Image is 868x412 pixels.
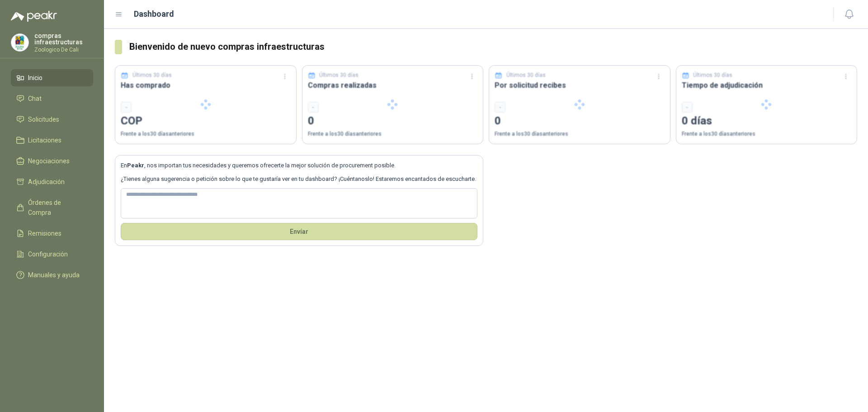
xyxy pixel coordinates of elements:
img: Logo peakr [11,11,57,22]
a: Solicitudes [11,111,93,128]
a: Remisiones [11,225,93,242]
h1: Dashboard [134,8,174,20]
a: Chat [11,90,93,107]
a: Órdenes de Compra [11,194,93,221]
h3: Bienvenido de nuevo compras infraestructuras [129,40,857,54]
p: compras infraestructuras [34,33,93,45]
span: Solicitudes [28,114,59,124]
span: Negociaciones [28,156,70,166]
span: Remisiones [28,228,61,238]
button: Envíar [121,223,477,240]
span: Inicio [28,73,42,83]
a: Configuración [11,246,93,263]
a: Manuales y ayuda [11,266,93,284]
span: Licitaciones [28,135,61,145]
b: Peakr [127,162,144,169]
span: Órdenes de Compra [28,198,85,218]
span: Manuales y ayuda [28,270,80,280]
span: Configuración [28,249,68,259]
a: Licitaciones [11,132,93,149]
p: Zoologico De Cali [34,47,93,52]
p: En , nos importan tus necesidades y queremos ofrecerte la mejor solución de procurement posible. [121,161,477,170]
span: Chat [28,94,42,104]
p: ¿Tienes alguna sugerencia o petición sobre lo que te gustaría ver en tu dashboard? ¡Cuéntanoslo! ... [121,175,477,184]
span: Adjudicación [28,177,65,187]
img: Company Logo [11,34,28,51]
a: Adjudicación [11,173,93,190]
a: Negociaciones [11,152,93,170]
a: Inicio [11,69,93,86]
